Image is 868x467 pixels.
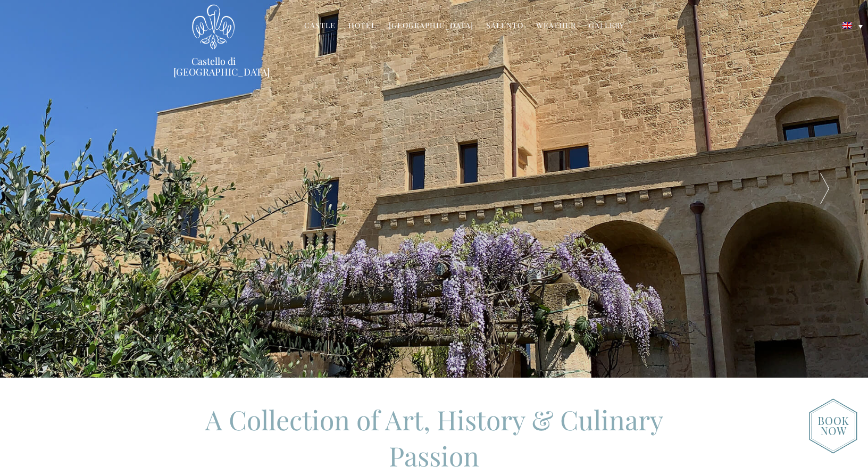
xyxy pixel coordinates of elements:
[173,56,253,77] a: Castello di [GEOGRAPHIC_DATA]
[842,22,852,29] img: English
[589,20,624,32] a: Gallery
[304,20,336,32] a: Castle
[809,398,857,454] img: new-booknow.png
[389,20,473,32] a: [GEOGRAPHIC_DATA]
[348,20,376,32] a: Hotel
[192,4,235,49] img: Castello di Ugento
[486,20,523,32] a: Salento
[536,20,576,32] a: Weather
